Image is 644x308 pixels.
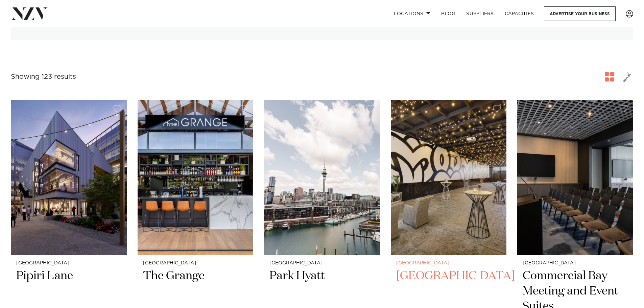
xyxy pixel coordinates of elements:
[11,72,76,82] div: Showing 123 results
[499,6,540,21] a: Capacities
[388,6,436,21] a: Locations
[544,6,616,21] a: Advertise your business
[523,261,628,266] small: [GEOGRAPHIC_DATA]
[11,7,48,20] img: nzv-logo.png
[143,261,248,266] small: [GEOGRAPHIC_DATA]
[16,261,121,266] small: [GEOGRAPHIC_DATA]
[269,261,375,266] small: [GEOGRAPHIC_DATA]
[436,6,461,21] a: BLOG
[396,261,501,266] small: [GEOGRAPHIC_DATA]
[461,6,499,21] a: SUPPLIERS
